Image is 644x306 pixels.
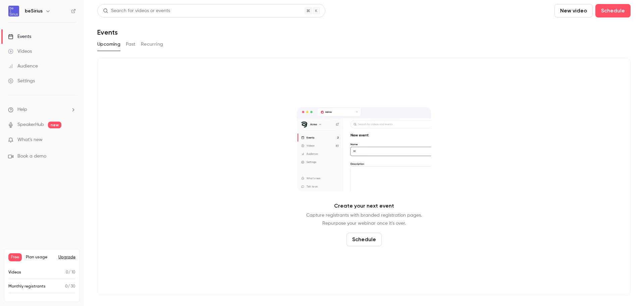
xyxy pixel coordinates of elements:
p: Capture registrants with branded registration pages. Repurpose your webinar once it's over. [306,211,422,227]
button: New video [554,4,593,17]
span: new [48,122,61,128]
button: Schedule [346,233,382,246]
iframe: Noticeable Trigger [68,137,76,143]
button: Upgrade [58,255,75,260]
span: Book a demo [17,153,46,160]
p: Create your next event [334,202,394,210]
p: Videos [8,269,21,275]
p: Monthly registrants [8,283,46,290]
div: Videos [8,48,32,55]
button: Schedule [595,4,631,17]
img: beSirius [8,6,19,16]
div: Audience [8,63,38,70]
p: / 10 [66,269,75,275]
span: Free [8,253,22,261]
div: Settings [8,78,35,84]
span: What's new [17,136,43,143]
li: help-dropdown-opener [8,106,76,113]
h6: beSirius [25,8,43,14]
p: / 30 [65,283,75,290]
button: Recurring [141,39,163,50]
a: SpeakerHub [17,121,44,128]
span: 0 [65,285,68,289]
h1: Events [97,28,118,36]
button: Past [126,39,136,50]
button: Upcoming [97,39,120,50]
span: Plan usage [26,255,54,260]
div: Events [8,33,31,40]
div: Search for videos or events [103,7,170,14]
span: 0 [66,270,68,274]
span: Help [17,106,27,113]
